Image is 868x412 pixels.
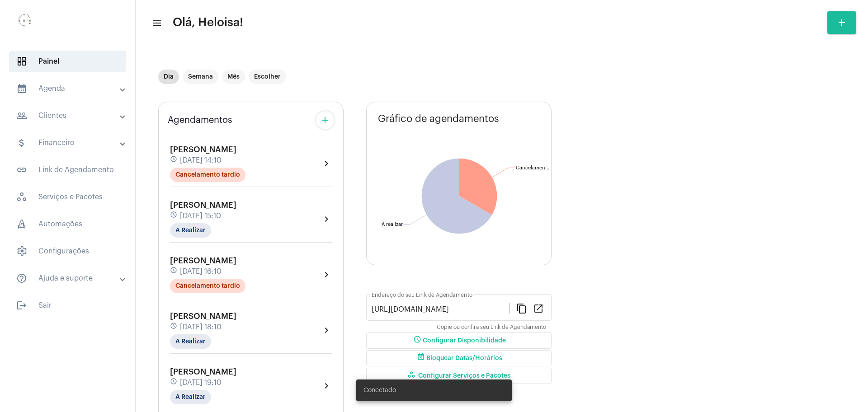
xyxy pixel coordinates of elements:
mat-icon: schedule [170,378,178,388]
span: [PERSON_NAME] [170,201,236,209]
span: Olá, Heloisa! [173,15,243,30]
mat-expansion-panel-header: sidenav iconClientes [5,105,135,126]
mat-icon: schedule [412,335,423,346]
mat-chip: A Realizar [170,390,211,404]
mat-icon: sidenav icon [16,110,27,121]
mat-chip: A Realizar [170,334,211,349]
mat-hint: Copie ou confira seu Link de Agendamento [437,324,546,331]
mat-icon: sidenav icon [16,83,27,94]
span: [PERSON_NAME] [170,368,236,376]
span: Bloquear Datas/Horários [415,355,502,361]
span: Agendamentos [168,115,232,125]
mat-panel-title: Clientes [16,110,121,121]
button: Configurar Serviços e Pacotes [366,368,552,384]
input: Link [372,305,509,314]
mat-icon: schedule [170,267,178,276]
span: [DATE] 16:10 [180,267,222,276]
mat-icon: chevron_right [321,269,332,280]
mat-chip: Cancelamento tardio [170,279,245,293]
span: [PERSON_NAME] [170,312,236,320]
span: sidenav icon [16,219,27,229]
button: Configurar Disponibilidade [366,332,552,349]
mat-icon: chevron_right [321,214,332,225]
mat-icon: chevron_right [321,158,332,169]
img: 0d939d3e-dcd2-0964-4adc-7f8e0d1a206f.png [7,5,43,41]
mat-icon: content_copy [516,303,527,314]
mat-chip: Mês [222,70,245,84]
mat-icon: sidenav icon [152,18,161,28]
mat-chip: Escolher [249,70,286,84]
span: [PERSON_NAME] [170,257,236,265]
span: Configurar Disponibilidade [412,337,506,344]
mat-icon: event_busy [415,353,426,364]
mat-chip: Semana [183,70,218,84]
text: Cancelamen... [516,165,549,170]
mat-icon: chevron_right [321,325,332,336]
mat-icon: sidenav icon [16,273,27,284]
mat-expansion-panel-header: sidenav iconAjuda e suporte [5,267,135,289]
span: Painel [9,51,126,72]
mat-expansion-panel-header: sidenav iconAgenda [5,78,135,99]
mat-icon: schedule [170,322,178,332]
mat-panel-title: Agenda [16,83,121,94]
span: [DATE] 14:10 [180,156,222,164]
span: [DATE] 15:10 [180,212,221,220]
mat-icon: sidenav icon [16,137,27,148]
mat-panel-title: Financeiro [16,137,121,148]
mat-icon: sidenav icon [16,300,27,311]
span: [DATE] 18:10 [180,323,222,331]
span: sidenav icon [16,192,27,202]
span: [DATE] 19:10 [180,379,222,387]
mat-icon: add [320,115,330,126]
mat-panel-title: Ajuda e suporte [16,273,121,284]
mat-expansion-panel-header: sidenav iconFinanceiro [5,132,135,154]
text: A realizar [382,222,403,227]
mat-chip: Cancelamento tardio [170,168,245,182]
mat-icon: sidenav icon [16,164,27,175]
mat-icon: chevron_right [321,380,332,391]
span: Link de Agendamento [9,159,126,181]
mat-icon: schedule [170,155,178,165]
span: Automações [9,213,126,235]
span: sidenav icon [16,56,27,67]
span: [PERSON_NAME] [170,145,236,154]
span: Serviços e Pacotes [9,186,126,208]
mat-chip: Dia [158,70,179,84]
mat-icon: open_in_new [533,303,544,314]
span: sidenav icon [16,246,27,257]
mat-icon: add [836,17,847,28]
mat-chip: A Realizar [170,223,211,238]
mat-icon: schedule [170,211,178,221]
span: Gráfico de agendamentos [378,113,499,124]
span: Configurações [9,240,126,262]
span: Conectado [363,386,396,395]
button: Bloquear Datas/Horários [366,350,552,366]
span: Sair [9,295,126,316]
